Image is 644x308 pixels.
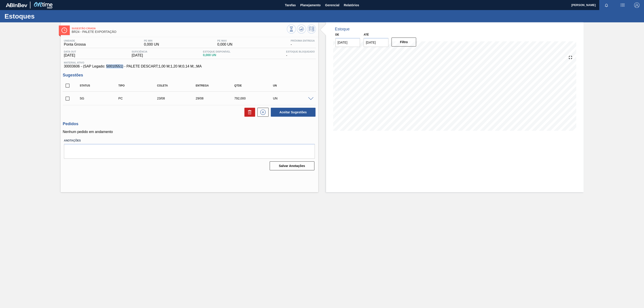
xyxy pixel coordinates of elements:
div: - [290,39,316,46]
div: Nova sugestão [255,108,269,117]
span: 0,000 UN [203,53,231,57]
div: Estoque [335,27,350,32]
span: PE MAX [217,39,233,42]
div: UN [272,97,316,100]
div: Pedido de Compra [117,97,161,100]
span: PE MIN [144,39,159,42]
span: Planejamento [300,2,321,8]
img: userActions [620,2,625,8]
img: Ícone [61,27,67,33]
div: Excluir Sugestões [242,108,255,117]
div: 792,000 [233,97,278,100]
span: [DATE] [132,53,147,57]
span: Estoque Bloqueado [286,50,315,53]
div: Sugestão Criada [79,97,123,100]
span: [DATE] [64,53,76,57]
div: 23/08/2025 [156,97,200,100]
input: dd/mm/yyyy [364,38,388,47]
button: Filtro [392,38,416,46]
button: Aceitar Sugestões [271,108,316,117]
span: Unidade [64,39,86,42]
button: Salvar Anotações [270,161,314,170]
div: Status [79,84,123,87]
div: Coleta [156,84,200,87]
span: 0,000 UN [217,42,233,46]
span: Material ativo [64,61,315,64]
img: TNhmsLtSVTkK8tSr43FrP2fwEKptu5GPRR3wAAAABJRU5ErkJggg== [6,3,27,7]
label: De [335,33,339,36]
h3: Pedidos [63,122,316,126]
span: Data out [64,50,76,53]
div: UN [272,84,316,87]
button: Programar Estoque [307,25,316,34]
h3: Sugestões [63,73,316,78]
span: Tarefas [285,2,296,8]
span: 0,000 UN [144,42,159,46]
div: - [285,50,316,57]
div: Tipo [117,84,161,87]
label: Até [364,33,369,36]
span: Sugestão Criada [72,27,287,30]
button: Visão Geral dos Estoques [287,25,296,34]
p: Nenhum pedido em andamento [63,130,316,134]
label: Anotações [64,137,315,144]
span: Suficiência [132,50,147,53]
div: Qtde [233,84,278,87]
img: Logout [634,2,640,8]
span: Próxima Entrega [291,39,315,42]
div: Aceitar Sugestões [269,107,316,117]
button: Atualizar Gráfico [297,25,306,34]
span: Gerencial [325,2,339,8]
button: Notificações [599,2,614,8]
h1: Estoques [4,14,84,19]
span: BR24 - PALETE EXPORTAÇÃO [72,30,287,34]
span: Estoque Disponível [203,50,231,53]
input: dd/mm/yyyy [335,38,360,47]
div: 29/08/2025 [195,97,239,100]
span: Ponta Grossa [64,42,86,46]
span: 30003606 - (SAP Legado: 50010551) - PALETE DESCART;1,00 M;1,20 M;0,14 M;.;MA [64,64,315,68]
span: Relatórios [344,2,359,8]
div: Entrega [195,84,239,87]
